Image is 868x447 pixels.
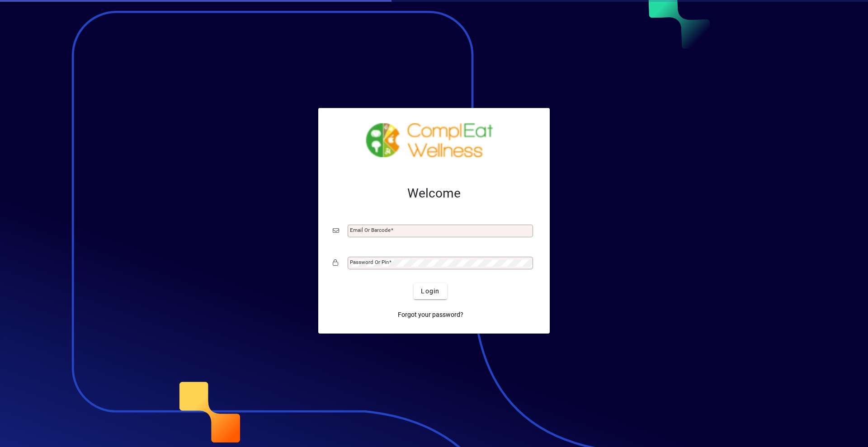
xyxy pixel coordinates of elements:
[414,283,447,299] button: Login
[333,186,535,201] h2: Welcome
[350,227,391,233] mat-label: Email or Barcode
[350,259,389,265] mat-label: Password or Pin
[398,310,463,320] span: Forgot your password?
[394,306,467,323] a: Forgot your password?
[421,287,439,296] span: Login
